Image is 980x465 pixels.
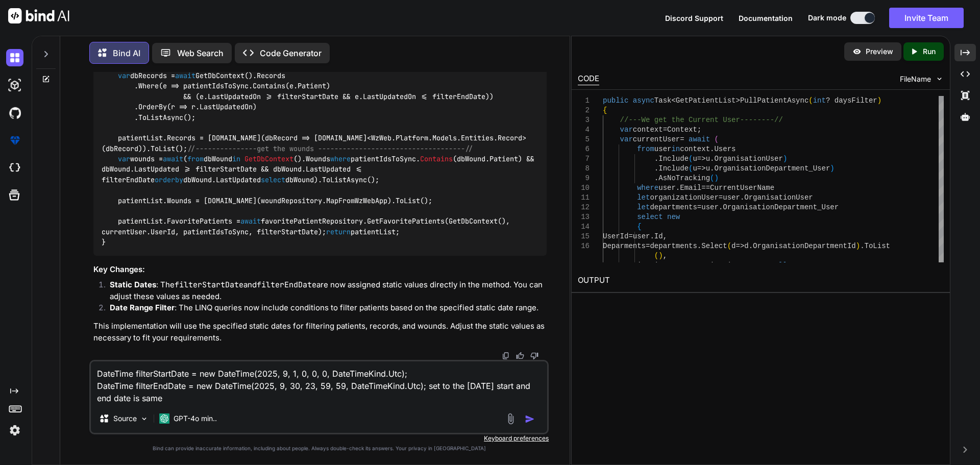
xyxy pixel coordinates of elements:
span: new [667,213,680,221]
span: Deparments [603,242,646,250]
span: => [736,242,744,250]
span: . [860,242,864,250]
span: await [240,217,261,226]
code: filterEndDate [257,280,316,290]
span: user [701,203,719,211]
span: async [632,96,654,105]
li: : The LINQ queries now include conditions to filter patients based on the specified static date r... [102,302,547,316]
span: u [693,155,697,163]
span: currentUser [632,135,679,143]
span: . [654,174,658,182]
span: in [671,145,680,153]
img: GPT-4o mini [159,413,169,424]
p: Preview [866,46,893,57]
span: . [650,232,654,240]
span: . [748,242,752,250]
span: . [710,155,714,163]
span: Include [658,164,689,173]
img: githubDark [6,104,23,121]
span: where [330,154,351,163]
img: Bind AI [8,8,69,23]
span: OrganisationDepartment_User [723,203,839,211]
span: OrganisationUser [714,155,782,163]
p: Bind AI [113,47,140,59]
span: ? daysFilter [826,96,877,105]
div: 11 [578,193,590,203]
span: context [632,126,663,134]
span: { [603,106,607,114]
span: = [646,242,650,250]
span: = [680,135,684,143]
span: await [175,71,195,80]
span: = [663,126,667,134]
span: , [787,261,791,270]
span: Context [667,126,697,134]
span: . [719,203,723,211]
span: Task [654,96,671,105]
span: . [675,184,679,192]
span: => [697,164,706,173]
div: 5 [578,135,590,144]
div: 16 [578,241,590,251]
img: attachment [505,413,517,425]
span: user [723,193,740,202]
div: 13 [578,212,590,222]
span: return [326,227,351,236]
span: int [813,96,825,105]
span: PullPatientAsync [740,96,808,105]
span: var [620,126,632,134]
span: u [705,164,709,173]
div: 10 [578,183,590,193]
p: Code Generator [260,47,322,59]
div: 2 [578,106,590,115]
span: ( [654,252,658,260]
img: chevron down [935,75,944,83]
span: < [671,96,675,105]
div: 8 [578,164,590,174]
span: Documentation [739,14,793,22]
img: darkChat [6,49,23,66]
button: Discord Support [665,13,723,23]
span: = [719,193,723,202]
span: user [632,232,650,240]
span: Id [654,232,663,240]
span: //---------------get the wounds ------------------------------------// [187,144,473,153]
span: var [118,71,130,80]
span: organizationUser [689,261,757,270]
span: Dark mode [808,13,846,23]
span: . [654,164,658,173]
img: Pick Models [140,414,149,423]
img: settings [6,422,23,439]
span: OrganisationDepartmentId [753,242,856,250]
span: var [118,154,130,163]
span: where [637,184,658,192]
span: ( [689,164,693,173]
img: darkAi-studio [6,77,23,94]
span: HasOrganisationUser [603,261,684,270]
span: . [697,242,701,250]
button: Documentation [739,13,793,23]
span: = [697,203,701,211]
span: FileName [900,74,931,84]
span: orderby [155,175,183,184]
img: cloudideIcon [6,159,23,177]
span: => [697,155,706,163]
div: 4 [578,125,590,135]
span: context [680,145,710,153]
span: AsNoTracking [658,174,710,182]
div: 6 [578,144,590,154]
img: dislike [530,352,538,360]
p: Web Search [177,47,224,59]
span: await [689,135,710,143]
span: . [740,193,744,202]
p: Run [923,46,936,57]
span: user [658,184,676,192]
span: departments [650,242,697,250]
span: d [731,242,736,250]
span: == [701,184,710,192]
div: 9 [578,174,590,183]
span: ToList [864,242,890,250]
span: user [654,145,671,153]
div: 3 [578,115,590,125]
span: dbWound.Patient [457,154,518,163]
